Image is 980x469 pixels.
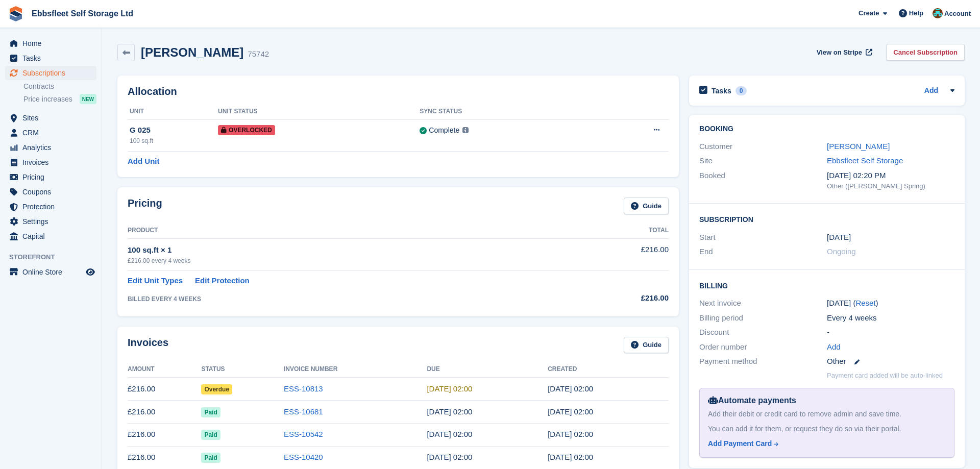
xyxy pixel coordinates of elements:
[548,407,593,416] time: 2025-07-28 01:00:47 UTC
[195,275,250,287] a: Edit Protection
[736,86,747,95] div: 0
[813,44,874,61] a: View on Stripe
[128,446,201,469] td: £216.00
[827,142,890,151] a: [PERSON_NAME]
[886,44,965,61] a: Cancel Subscription
[624,337,669,354] a: Guide
[699,280,954,290] h2: Billing
[548,453,593,461] time: 2025-06-02 01:00:51 UTC
[569,223,669,239] th: Total
[924,85,938,97] a: Add
[22,229,84,243] span: Capital
[128,401,201,424] td: £216.00
[944,9,971,19] span: Account
[5,111,96,125] a: menu
[5,214,96,229] a: menu
[427,361,548,378] th: Due
[22,185,84,199] span: Coupons
[23,94,72,104] span: Price increases
[5,200,96,214] a: menu
[462,127,469,133] img: icon-info-grey-7440780725fd019a000dd9b08b2336e03edf1995a4989e88bcd33f0948082b44.svg
[284,453,323,461] a: ESS-10420
[84,266,96,278] a: Preview store
[827,170,954,182] div: [DATE] 02:20 PM
[708,438,942,449] a: Add Payment Card
[80,94,96,104] div: NEW
[827,341,841,353] a: Add
[548,430,593,438] time: 2025-06-30 01:00:27 UTC
[708,394,946,407] div: Automate payments
[699,155,827,167] div: Site
[5,126,96,140] a: menu
[28,5,137,22] a: Ebbsfleet Self Storage Ltd
[420,104,593,120] th: Sync Status
[827,156,903,165] a: Ebbsfleet Self Storage
[128,104,218,120] th: Unit
[128,378,201,401] td: £216.00
[22,214,84,229] span: Settings
[699,125,954,133] h2: Booking
[855,299,875,307] a: Reset
[130,136,218,145] div: 100 sq.ft
[909,8,923,18] span: Help
[827,298,954,309] div: [DATE] ( )
[699,356,827,367] div: Payment method
[23,93,96,105] a: Price increases NEW
[624,198,669,214] a: Guide
[859,8,879,18] span: Create
[284,361,427,378] th: Invoice Number
[128,361,201,378] th: Amount
[201,407,220,417] span: Paid
[817,47,862,58] span: View on Stripe
[284,384,323,393] a: ESS-10813
[22,66,84,80] span: Subscriptions
[22,170,84,184] span: Pricing
[5,155,96,169] a: menu
[201,453,220,463] span: Paid
[22,265,84,279] span: Online Store
[827,181,954,191] div: Other ([PERSON_NAME] Spring)
[5,229,96,243] a: menu
[548,361,669,378] th: Created
[201,384,232,394] span: Overdue
[128,86,669,97] h2: Allocation
[128,337,168,354] h2: Invoices
[22,155,84,169] span: Invoices
[8,6,23,21] img: stora-icon-8386f47178a22dfd0bd8f6a31ec36ba5ce8667c1dd55bd0f319d3a0aa187defe.svg
[128,244,569,256] div: 100 sq.ft × 1
[427,407,472,416] time: 2025-07-29 01:00:00 UTC
[548,384,593,393] time: 2025-08-25 01:00:53 UTC
[827,232,851,243] time: 2025-03-10 01:00:00 UTC
[699,341,827,353] div: Order number
[827,356,954,367] div: Other
[708,438,772,449] div: Add Payment Card
[5,170,96,184] a: menu
[699,312,827,324] div: Billing period
[699,141,827,153] div: Customer
[699,246,827,258] div: End
[569,292,669,304] div: £216.00
[284,430,323,438] a: ESS-10542
[9,252,102,262] span: Storefront
[141,45,243,59] h2: [PERSON_NAME]
[22,36,84,51] span: Home
[427,453,472,461] time: 2025-06-03 01:00:00 UTC
[284,407,323,416] a: ESS-10681
[699,298,827,309] div: Next invoice
[827,247,856,256] span: Ongoing
[22,140,84,155] span: Analytics
[708,424,946,434] div: You can add it for them, or request they do so via their portal.
[708,409,946,419] div: Add their debit or credit card to remove admin and save time.
[5,36,96,51] a: menu
[427,384,472,393] time: 2025-08-26 01:00:00 UTC
[128,294,569,304] div: BILLED EVERY 4 WEEKS
[5,185,96,199] a: menu
[128,198,162,214] h2: Pricing
[201,361,284,378] th: Status
[712,86,731,95] h2: Tasks
[22,200,84,214] span: Protection
[933,8,943,18] img: George Spring
[5,265,96,279] a: menu
[128,275,183,287] a: Edit Unit Types
[22,51,84,65] span: Tasks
